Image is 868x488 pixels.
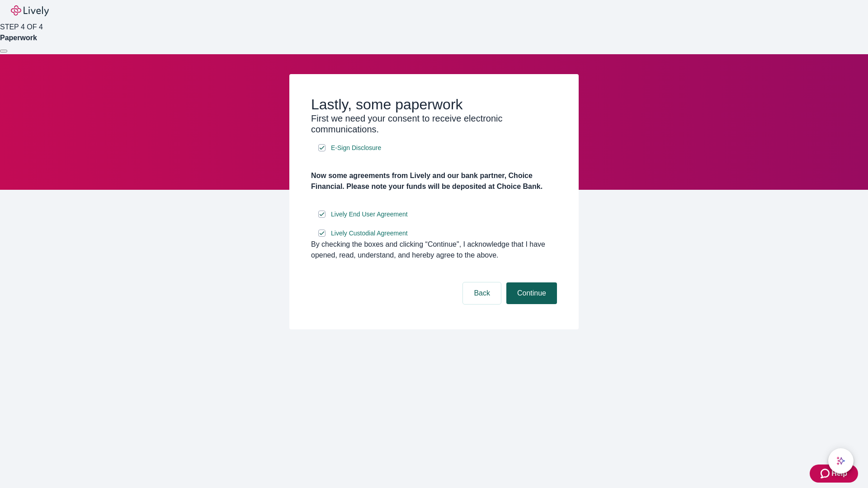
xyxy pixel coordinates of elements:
[810,465,858,483] button: Zendesk support iconHelp
[821,468,831,479] svg: Zendesk support icon
[311,113,557,135] h3: First we need your consent to receive electronic communications.
[463,282,501,304] button: Back
[331,143,381,153] span: E-Sign Disclosure
[311,239,557,261] div: By checking the boxes and clicking “Continue", I acknowledge that I have opened, read, understand...
[311,170,557,192] h4: Now some agreements from Lively and our bank partner, Choice Financial. Please note your funds wi...
[831,468,847,479] span: Help
[329,228,410,239] a: e-sign disclosure document
[11,5,49,16] img: Lively
[329,142,383,154] a: e-sign disclosure document
[329,209,410,220] a: e-sign disclosure document
[828,448,854,474] button: chat
[331,229,408,238] span: Lively Custodial Agreement
[506,282,557,304] button: Continue
[836,456,845,465] svg: Lively AI Assistant
[311,96,557,113] h2: Lastly, some paperwork
[331,210,408,219] span: Lively End User Agreement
